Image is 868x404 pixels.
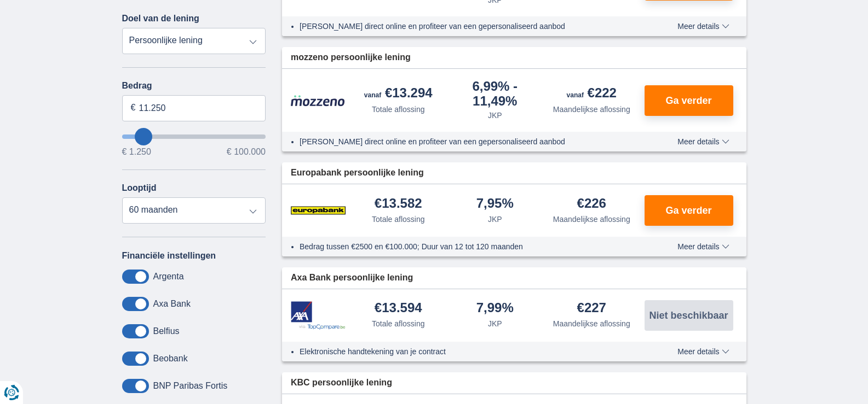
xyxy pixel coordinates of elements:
[669,22,737,31] button: Meer details
[669,347,737,356] button: Meer details
[553,214,630,225] div: Maandelijkse aflossing
[300,241,637,252] li: Bedrag tussen €2500 en €100.000; Duur van 12 tot 120 maanden
[665,206,711,215] span: Ga verder
[372,318,425,329] div: Totale aflossing
[153,326,180,336] label: Belfius
[300,346,637,357] li: Elektronische handtekening van je contract
[122,183,157,193] label: Looptijd
[153,354,188,364] label: Beobank
[291,377,392,389] span: KBC persoonlijke lening
[577,301,606,316] div: €227
[645,300,733,331] button: Niet beschikbaar
[677,348,729,355] span: Meer details
[227,148,266,156] span: € 100.000
[291,167,424,179] span: Europabank persoonlijke lening
[300,136,637,147] li: [PERSON_NAME] direct online en profiteer van een gepersonaliseerd aanbod
[122,134,266,139] input: wantToBorrow
[451,80,539,108] div: 6,99%
[122,148,151,156] span: € 1.250
[669,137,737,146] button: Meer details
[122,251,216,261] label: Financiële instellingen
[476,197,514,212] div: 7,95%
[665,96,711,106] span: Ga verder
[645,85,733,116] button: Ga verder
[153,299,191,309] label: Axa Bank
[553,104,630,115] div: Maandelijkse aflossing
[291,301,346,330] img: product.pl.alt Axa Bank
[122,81,266,91] label: Bedrag
[677,138,729,145] span: Meer details
[300,21,637,32] li: [PERSON_NAME] direct online en profiteer van een gepersonaliseerd aanbod
[476,301,514,316] div: 7,99%
[567,86,617,102] div: €222
[291,197,346,224] img: product.pl.alt Europabank
[375,197,422,212] div: €13.582
[372,104,425,115] div: Totale aflossing
[364,86,433,102] div: €13.294
[649,311,728,320] span: Niet beschikbaar
[291,272,413,284] span: Axa Bank persoonlijke lening
[553,318,630,329] div: Maandelijkse aflossing
[669,242,737,251] button: Meer details
[153,381,228,391] label: BNP Paribas Fortis
[131,102,136,114] span: €
[645,195,733,226] button: Ga verder
[291,51,411,64] span: mozzeno persoonlijke lening
[375,301,422,316] div: €13.594
[677,22,729,30] span: Meer details
[291,95,346,107] img: product.pl.alt Mozzeno
[488,110,502,121] div: JKP
[122,14,199,24] label: Doel van de lening
[372,214,425,225] div: Totale aflossing
[488,318,502,329] div: JKP
[677,243,729,250] span: Meer details
[153,272,184,282] label: Argenta
[488,214,502,225] div: JKP
[577,197,606,212] div: €226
